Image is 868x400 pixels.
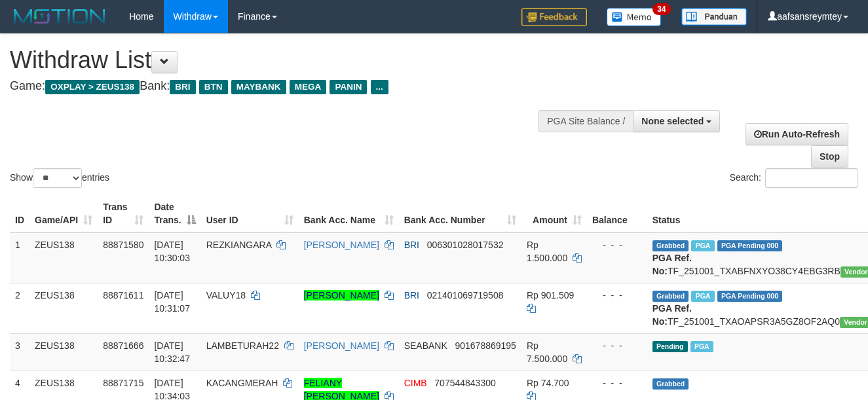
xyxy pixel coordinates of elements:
span: PGA Pending [717,291,783,302]
span: MEGA [290,80,327,94]
span: Marked by aafsolysreylen [691,240,714,251]
input: Search: [765,168,858,188]
b: PGA Ref. No: [652,253,692,276]
span: BTN [199,80,228,94]
span: [DATE] 10:31:07 [154,290,190,314]
span: KACANGMERAH [206,378,278,388]
div: - - - [592,376,642,390]
span: Copy 707544843300 to clipboard [434,378,495,388]
span: VALUY18 [206,290,246,300]
img: MOTION_logo.png [10,7,109,26]
span: BRI [404,240,419,250]
a: [PERSON_NAME] [304,340,379,351]
span: PGA Pending [717,240,783,251]
span: Rp 1.500.000 [527,240,567,263]
select: Showentries [33,168,82,188]
span: Copy 006301028017532 to clipboard [427,240,504,250]
td: ZEUS138 [29,283,98,333]
div: - - - [592,289,642,302]
a: [PERSON_NAME] [304,290,379,300]
span: [DATE] 10:30:03 [154,240,190,263]
label: Show entries [10,168,109,188]
a: Run Auto-Refresh [745,123,848,145]
b: PGA Ref. No: [652,303,692,327]
td: 2 [10,283,29,333]
span: SEABANK [404,340,447,351]
div: PGA Site Balance / [538,110,633,132]
span: [DATE] 10:32:47 [154,340,190,364]
span: Marked by aafsolysreylen [691,291,714,302]
span: None selected [641,116,704,126]
td: ZEUS138 [29,232,98,283]
th: Bank Acc. Name: activate to sort column ascending [299,195,399,232]
span: OXPLAY > ZEUS138 [45,80,140,94]
img: Feedback.jpg [521,8,587,26]
span: REZKIANGARA [206,240,272,250]
span: Copy 901678869195 to clipboard [455,340,516,351]
label: Search: [730,168,858,188]
span: ... [371,80,388,94]
span: Grabbed [652,378,689,390]
a: [PERSON_NAME] [304,240,379,250]
span: CIMB [404,378,427,388]
th: Amount: activate to sort column ascending [521,195,587,232]
th: Bank Acc. Number: activate to sort column ascending [399,195,521,232]
th: Date Trans.: activate to sort column descending [149,195,200,232]
th: ID [10,195,29,232]
button: None selected [633,110,720,132]
th: User ID: activate to sort column ascending [201,195,299,232]
img: panduan.png [681,8,747,26]
span: 34 [652,3,670,15]
span: MAYBANK [231,80,286,94]
a: Stop [811,145,848,168]
h4: Game: Bank: [10,80,565,93]
span: Rp 74.700 [527,378,569,388]
th: Game/API: activate to sort column ascending [29,195,98,232]
span: BRI [404,290,419,300]
div: - - - [592,339,642,352]
td: 3 [10,333,29,371]
img: Button%20Memo.svg [607,8,662,26]
div: - - - [592,238,642,251]
span: Copy 021401069719508 to clipboard [427,290,504,300]
span: Pending [652,341,688,352]
th: Trans ID: activate to sort column ascending [98,195,149,232]
span: PANIN [330,80,367,94]
span: Rp 901.509 [527,290,574,300]
span: 88871715 [103,378,143,388]
h1: Withdraw List [10,47,565,73]
span: BRI [170,80,195,94]
span: Rp 7.500.000 [527,340,567,364]
td: ZEUS138 [29,333,98,371]
span: LAMBETURAH22 [206,340,279,351]
span: Grabbed [652,240,689,251]
span: 88871611 [103,290,143,300]
span: Grabbed [652,291,689,302]
span: 88871666 [103,340,143,351]
span: Marked by aafanarl [690,341,713,352]
th: Balance [587,195,647,232]
span: 88871580 [103,240,143,250]
td: 1 [10,232,29,283]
